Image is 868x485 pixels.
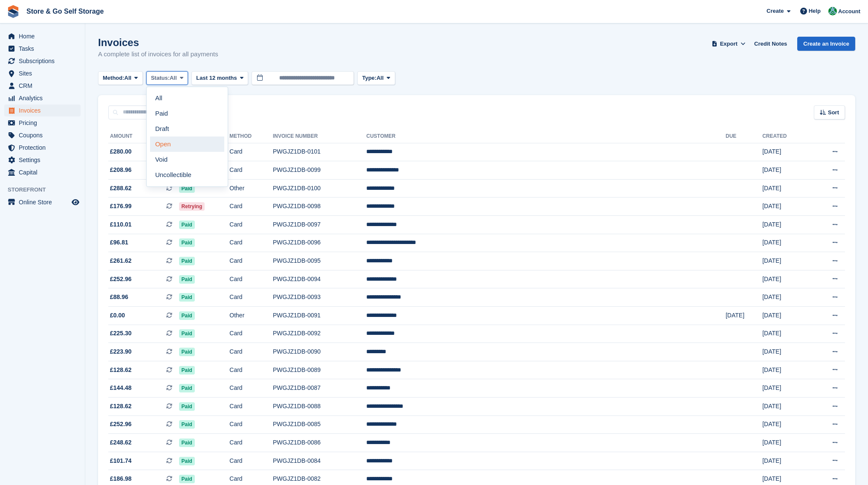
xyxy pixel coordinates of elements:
[98,71,143,85] button: Method: All
[4,55,81,67] a: menu
[110,366,132,375] span: £128.62
[762,379,810,398] td: [DATE]
[19,117,70,129] span: Pricing
[179,420,195,429] span: Paid
[273,197,366,216] td: PWGJZ1DB-0098
[273,398,366,416] td: PWGJZ1DB-0088
[179,348,195,356] span: Paid
[110,256,132,265] span: £261.62
[726,130,762,143] th: Due
[762,179,810,197] td: [DATE]
[4,30,81,42] a: menu
[273,130,366,143] th: Invoice Number
[19,30,70,42] span: Home
[196,74,237,82] span: Last 12 months
[4,129,81,141] a: menu
[19,92,70,104] span: Analytics
[4,196,81,208] a: menu
[809,7,821,15] span: Help
[179,457,195,465] span: Paid
[273,288,366,307] td: PWGJZ1DB-0093
[797,37,855,51] a: Create an Invoice
[146,71,188,85] button: Status: All
[229,415,273,434] td: Card
[762,398,810,416] td: [DATE]
[19,129,70,141] span: Coupons
[4,80,81,92] a: menu
[179,311,195,320] span: Paid
[229,216,273,234] td: Card
[229,379,273,398] td: Card
[229,398,273,416] td: Card
[110,402,132,411] span: £128.62
[229,252,273,270] td: Card
[110,438,132,447] span: £248.62
[229,270,273,288] td: Card
[103,74,124,82] span: Method:
[110,275,132,284] span: £252.96
[762,361,810,379] td: [DATE]
[357,71,395,85] button: Type: All
[110,474,132,483] span: £186.98
[762,161,810,180] td: [DATE]
[273,234,366,252] td: PWGJZ1DB-0096
[751,37,790,51] a: Credit Notes
[179,475,195,483] span: Paid
[762,343,810,361] td: [DATE]
[19,154,70,166] span: Settings
[110,184,132,193] span: £288.62
[273,379,366,398] td: PWGJZ1DB-0087
[762,452,810,470] td: [DATE]
[179,238,195,247] span: Paid
[108,130,179,143] th: Amount
[8,186,85,194] span: Storefront
[762,252,810,270] td: [DATE]
[151,74,170,82] span: Status:
[179,184,195,193] span: Paid
[273,143,366,161] td: PWGJZ1DB-0101
[726,307,762,325] td: [DATE]
[19,196,70,208] span: Online Store
[179,366,195,375] span: Paid
[762,130,810,143] th: Created
[767,7,784,15] span: Create
[23,4,107,18] a: Store & Go Self Storage
[229,343,273,361] td: Card
[762,143,810,161] td: [DATE]
[19,142,70,154] span: Protection
[273,434,366,452] td: PWGJZ1DB-0086
[762,325,810,343] td: [DATE]
[376,74,384,82] span: All
[110,456,132,465] span: £101.74
[229,288,273,307] td: Card
[110,383,132,392] span: £144.48
[179,439,195,447] span: Paid
[150,167,224,183] a: Uncollectible
[762,288,810,307] td: [DATE]
[273,252,366,270] td: PWGJZ1DB-0095
[170,74,177,82] span: All
[150,136,224,152] a: Open
[150,90,224,106] a: All
[19,43,70,55] span: Tasks
[229,452,273,470] td: Card
[19,55,70,67] span: Subscriptions
[366,130,726,143] th: Customer
[110,238,128,247] span: £96.81
[110,166,132,174] span: £208.96
[273,270,366,288] td: PWGJZ1DB-0094
[179,329,195,338] span: Paid
[110,329,132,338] span: £225.30
[110,420,132,429] span: £252.96
[229,197,273,216] td: Card
[124,74,132,82] span: All
[362,74,376,82] span: Type:
[828,108,839,117] span: Sort
[273,161,366,180] td: PWGJZ1DB-0099
[19,67,70,79] span: Sites
[762,434,810,452] td: [DATE]
[4,117,81,129] a: menu
[19,105,70,116] span: Invoices
[229,143,273,161] td: Card
[720,40,738,48] span: Export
